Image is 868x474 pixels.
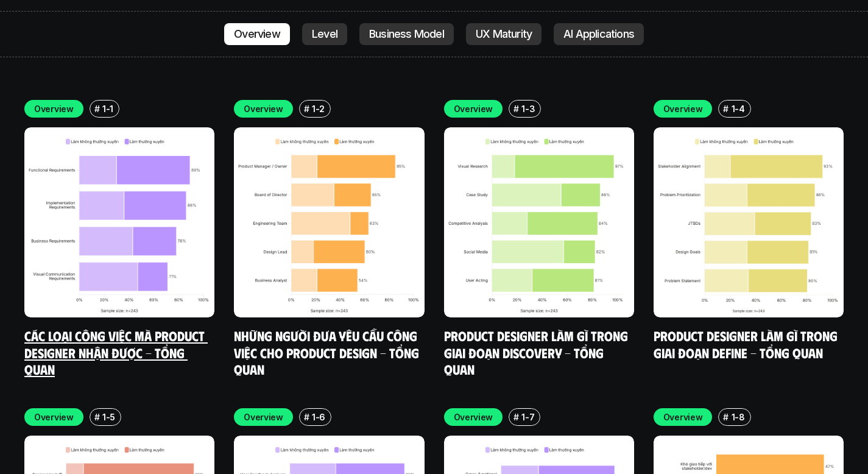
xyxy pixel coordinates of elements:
[244,411,283,423] p: Overview
[234,327,422,377] a: Những người đưa yêu cầu công việc cho Product Design - Tổng quan
[723,104,729,113] h6: #
[244,102,283,115] p: Overview
[34,411,74,423] p: Overview
[723,412,729,422] h6: #
[444,327,631,377] a: Product Designer làm gì trong giai đoạn Discovery - Tổng quan
[513,412,519,422] h6: #
[94,104,100,113] h6: #
[312,28,337,40] p: Level
[554,23,644,45] a: AI Applications
[302,23,347,45] a: Level
[454,102,493,115] p: Overview
[732,411,745,423] p: 1-8
[513,104,519,113] h6: #
[732,102,745,115] p: 1-4
[359,23,454,45] a: Business Model
[476,28,532,40] p: UX Maturity
[94,412,100,422] h6: #
[224,23,290,45] a: Overview
[304,412,309,422] h6: #
[369,28,444,40] p: Business Model
[234,28,280,40] p: Overview
[466,23,542,45] a: UX Maturity
[304,104,309,113] h6: #
[102,102,113,115] p: 1-1
[663,102,703,115] p: Overview
[24,327,208,377] a: Các loại công việc mà Product Designer nhận được - Tổng quan
[312,411,325,423] p: 1-6
[663,411,703,423] p: Overview
[312,102,325,115] p: 1-2
[34,102,74,115] p: Overview
[521,411,534,423] p: 1-7
[563,28,634,40] p: AI Applications
[102,411,115,423] p: 1-5
[521,102,535,115] p: 1-3
[454,411,493,423] p: Overview
[654,327,841,361] a: Product Designer làm gì trong giai đoạn Define - Tổng quan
